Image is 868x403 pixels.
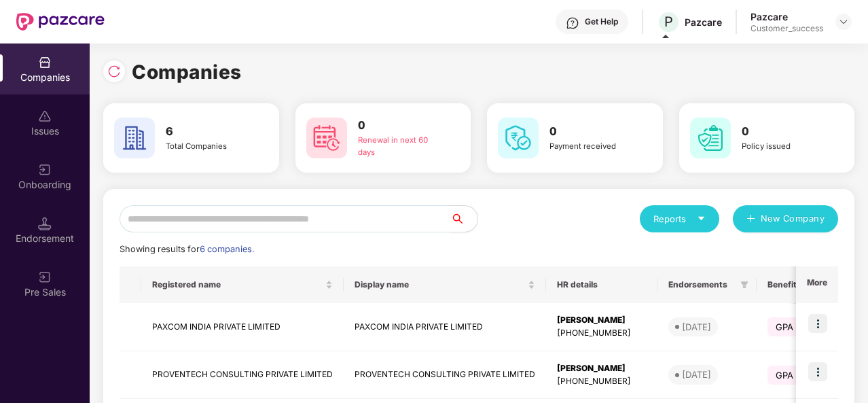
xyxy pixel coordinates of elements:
img: svg+xml;base64,PHN2ZyB3aWR0aD0iMjAiIGhlaWdodD0iMjAiIHZpZXdCb3g9IjAgMCAyMCAyMCIgZmlsbD0ibm9uZSIgeG... [38,270,52,284]
span: GPA [767,366,802,385]
img: svg+xml;base64,PHN2ZyB4bWxucz0iaHR0cDovL3d3dy53My5vcmcvMjAwMC9zdmciIHdpZHRoPSI2MCIgaGVpZ2h0PSI2MC... [306,118,347,158]
button: search [450,205,478,232]
button: plusNew Company [733,205,838,232]
h1: Companies [132,57,242,87]
img: svg+xml;base64,PHN2ZyBpZD0iSXNzdWVzX2Rpc2FibGVkIiB4bWxucz0iaHR0cDovL3d3dy53My5vcmcvMjAwMC9zdmciIH... [38,109,52,123]
th: HR details [546,266,657,303]
img: svg+xml;base64,PHN2ZyBpZD0iSGVscC0zMngzMiIgeG1sbnM9Imh0dHA6Ly93d3cudzMub3JnLzIwMDAvc3ZnIiB3aWR0aD... [566,16,579,30]
td: PROVENTECH CONSULTING PRIVATE LIMITED [344,351,546,400]
span: Registered name [152,279,323,290]
img: svg+xml;base64,PHN2ZyBpZD0iRHJvcGRvd24tMzJ4MzIiIHhtbG5zPSJodHRwOi8vd3d3LnczLm9yZy8yMDAwL3N2ZyIgd2... [838,16,849,27]
img: icon [808,362,827,381]
th: Registered name [141,266,344,303]
span: Showing results for [120,244,254,254]
img: svg+xml;base64,PHN2ZyB3aWR0aD0iMTQuNSIgaGVpZ2h0PSIxNC41IiB2aWV3Qm94PSIwIDAgMTYgMTYiIGZpbGw9Im5vbm... [38,217,52,230]
th: Display name [344,266,546,303]
img: svg+xml;base64,PHN2ZyBpZD0iUmVsb2FkLTMyeDMyIiB4bWxucz0iaHR0cDovL3d3dy53My5vcmcvMjAwMC9zdmciIHdpZH... [107,65,121,78]
img: svg+xml;base64,PHN2ZyB4bWxucz0iaHR0cDovL3d3dy53My5vcmcvMjAwMC9zdmciIHdpZHRoPSI2MCIgaGVpZ2h0PSI2MC... [498,118,539,158]
span: 6 companies. [200,244,254,254]
div: [PERSON_NAME] [557,362,647,375]
span: filter [738,277,751,293]
td: PAXCOM INDIA PRIVATE LIMITED [344,303,546,351]
img: svg+xml;base64,PHN2ZyBpZD0iQ29tcGFuaWVzIiB4bWxucz0iaHR0cDovL3d3dy53My5vcmcvMjAwMC9zdmciIHdpZHRoPS... [38,56,52,69]
span: plus [746,214,755,225]
span: caret-down [697,214,706,223]
img: svg+xml;base64,PHN2ZyB4bWxucz0iaHR0cDovL3d3dy53My5vcmcvMjAwMC9zdmciIHdpZHRoPSI2MCIgaGVpZ2h0PSI2MC... [690,118,731,158]
h3: 0 [358,117,443,135]
span: P [664,14,673,30]
div: [PERSON_NAME] [557,314,647,327]
img: svg+xml;base64,PHN2ZyB4bWxucz0iaHR0cDovL3d3dy53My5vcmcvMjAwMC9zdmciIHdpZHRoPSI2MCIgaGVpZ2h0PSI2MC... [114,118,155,158]
div: Policy issued [742,141,827,153]
h3: 0 [742,123,827,141]
span: Display name [355,279,525,290]
div: Get Help [585,16,618,27]
div: [DATE] [682,320,711,334]
img: New Pazcare Logo [16,13,105,31]
div: [PHONE_NUMBER] [557,327,647,340]
div: Renewal in next 60 days [358,135,443,159]
img: svg+xml;base64,PHN2ZyB3aWR0aD0iMjAiIGhlaWdodD0iMjAiIHZpZXdCb3g9IjAgMCAyMCAyMCIgZmlsbD0ibm9uZSIgeG... [38,163,52,177]
h3: 6 [166,123,251,141]
div: Total Companies [166,141,251,153]
div: Reports [653,212,706,226]
h3: 0 [549,123,634,141]
span: search [450,213,477,224]
span: filter [740,281,748,289]
div: Payment received [549,141,634,153]
td: PAXCOM INDIA PRIVATE LIMITED [141,303,344,351]
div: [PHONE_NUMBER] [557,375,647,388]
td: PROVENTECH CONSULTING PRIVATE LIMITED [141,351,344,400]
span: New Company [761,212,825,226]
th: More [796,266,838,303]
div: [DATE] [682,368,711,381]
img: icon [808,314,827,333]
span: GPA [767,317,802,336]
div: Customer_success [751,23,823,34]
span: Endorsements [668,279,735,290]
div: Pazcare [685,16,722,29]
div: Pazcare [751,10,823,23]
